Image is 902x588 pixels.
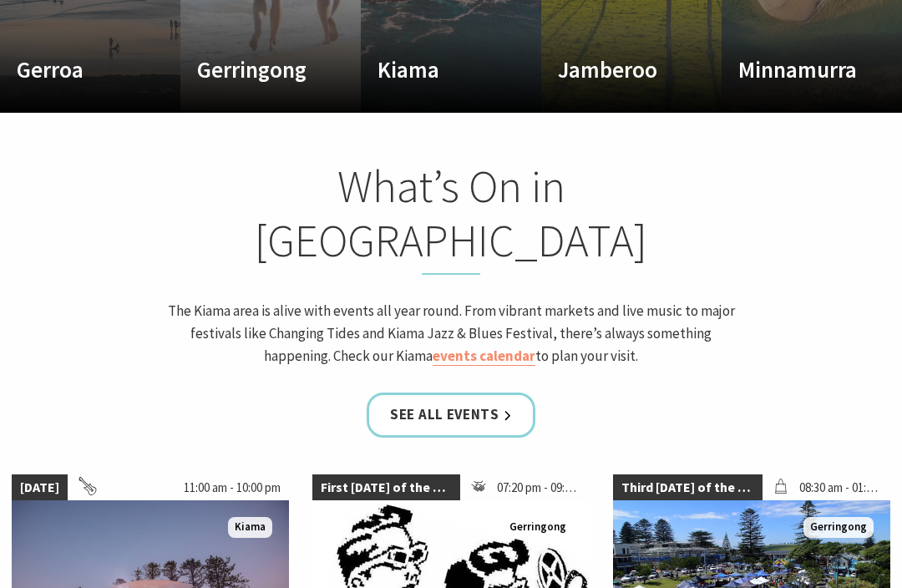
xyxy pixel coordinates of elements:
[175,474,289,501] span: 11:00 am - 10:00 pm
[558,56,678,83] h4: Jamberoo
[489,474,590,501] span: 07:20 pm - 09:30 pm
[157,300,745,368] p: The Kiama area is alive with events all year round. From vibrant markets and live music to major ...
[433,347,535,366] a: events calendar
[613,474,763,501] span: Third [DATE] of the Month
[12,474,68,501] span: [DATE]
[803,517,874,538] span: Gerringong
[312,474,460,501] span: First [DATE] of the month
[228,517,272,538] span: Kiama
[157,159,745,275] h2: What’s On in [GEOGRAPHIC_DATA]
[503,517,573,538] span: Gerringong
[378,56,498,83] h4: Kiama
[738,56,859,83] h4: Minnamurra
[791,474,890,501] span: 08:30 am - 01:30 pm
[197,56,317,83] h4: Gerringong
[367,393,535,437] a: See all Events
[17,56,137,83] h4: Gerroa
